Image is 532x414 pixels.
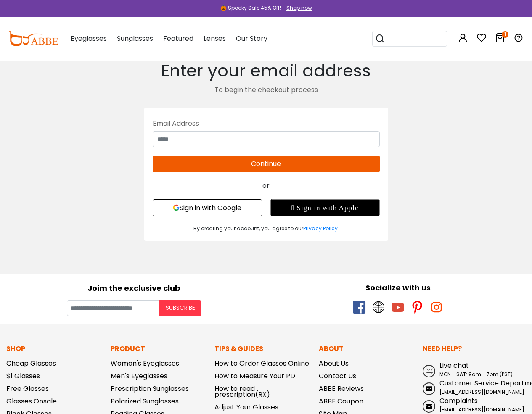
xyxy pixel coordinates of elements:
div: Email Address [153,116,380,131]
span: [EMAIL_ADDRESS][DOMAIN_NAME] [439,406,524,413]
i: 1 [502,31,508,38]
button: Sign in with Google [153,199,262,216]
a: Shop now [282,4,312,11]
div: Shop now [286,4,312,12]
a: Customer Service Department [EMAIL_ADDRESS][DOMAIN_NAME] [423,378,526,396]
a: ABBE Coupon [319,396,363,406]
div: Socialize with us [270,282,526,293]
a: How to read prescription(RX) [214,384,270,399]
span: twitter [372,301,385,314]
span: Our Story [236,34,267,43]
span: Complaints [439,396,478,406]
p: Need Help? [423,344,526,354]
span: instagram [430,301,443,314]
div: or [153,181,380,191]
button: Continue [153,156,380,172]
a: Men's Eyeglasses [111,371,167,381]
span: Lenses [204,34,226,43]
p: Product [111,344,206,354]
img: abbeglasses.com [8,31,58,46]
a: Complaints [EMAIL_ADDRESS][DOMAIN_NAME] [423,396,526,414]
a: Polarized Sunglasses [111,396,179,406]
span: pinterest [411,301,423,314]
a: How to Measure Your PD [214,371,295,381]
p: About [319,344,415,354]
a: Cheap Glasses [6,359,56,368]
span: youtube [392,301,404,314]
button: Subscribe [159,300,201,316]
a: Free Glasses [6,384,49,393]
div: Sign in with Apple [270,199,380,216]
a: How to Order Glasses Online [214,359,309,368]
h2: Enter your email address [6,61,526,81]
a: Glasses Onsale [6,396,57,406]
input: Your email [67,300,159,316]
div: To begin the checkout process [6,85,526,95]
a: Privacy Policy [303,225,338,232]
span: Sunglasses [117,34,153,43]
div: Joim the exclusive club [6,281,262,294]
a: Women's Eyeglasses [111,359,179,368]
div: By creating your account, you agree to our . [153,225,380,232]
a: Adjust Your Glasses [214,402,278,412]
a: $1 Glasses [6,371,40,381]
span: MON - SAT: 9am - 7pm (PST) [439,371,513,378]
div: 🎃 Spooky Sale 45% Off! [220,4,281,12]
a: ABBE Reviews [319,384,364,393]
a: Contact Us [319,371,356,381]
p: Shop [6,344,102,354]
a: Live chat MON - SAT: 9am - 7pm (PST) [423,361,526,378]
span: Live chat [439,361,469,370]
p: Tips & Guides [214,344,310,354]
span: Eyeglasses [71,34,107,43]
a: About Us [319,359,349,368]
span: facebook [353,301,365,314]
span: [EMAIL_ADDRESS][DOMAIN_NAME] [439,388,524,396]
a: Prescription Sunglasses [111,384,189,393]
a: 1 [495,34,505,44]
span: Featured [163,34,193,43]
